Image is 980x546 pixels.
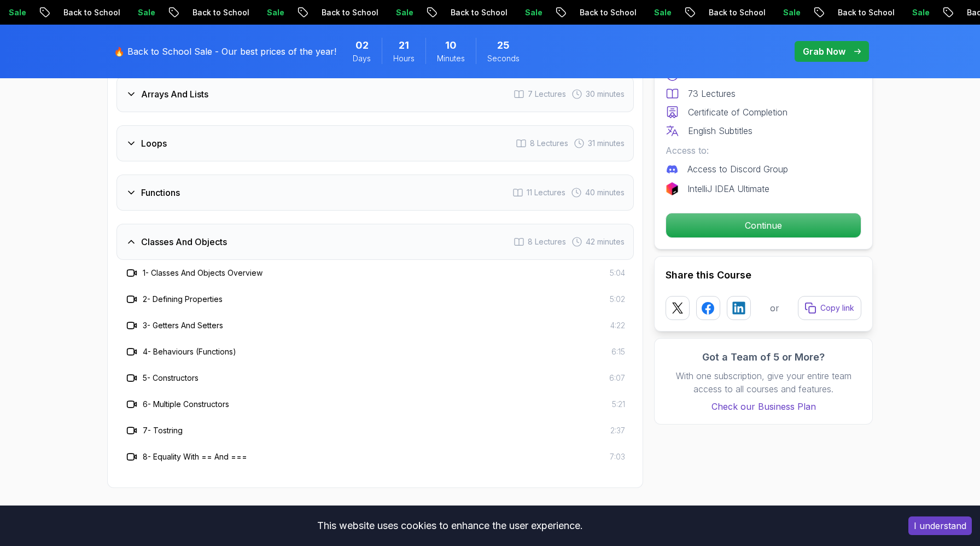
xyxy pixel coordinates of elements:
h3: Got a Team of 5 or More? [666,350,861,365]
button: Loops8 Lectures 31 minutes [116,125,634,161]
p: Back to School [545,7,619,18]
button: Functions11 Lectures 40 minutes [116,175,634,211]
span: 6:07 [609,373,625,384]
p: English Subtitles [688,124,752,137]
span: Days [353,53,371,64]
span: 4:22 [610,320,625,331]
button: Arrays And Lists7 Lectures 30 minutes [116,76,634,112]
p: Sale [232,7,267,18]
span: 42 minutes [586,236,625,247]
span: 2 Days [355,38,369,53]
span: 11 Lectures [527,187,565,198]
h3: 8 - Equality With == And === [143,451,247,462]
p: Sale [361,7,396,18]
p: 73 Lectures [688,87,736,100]
span: 21 Hours [399,38,409,53]
p: Continue [666,213,861,237]
span: 8 Lectures [528,236,566,247]
span: 10 Minutes [445,38,457,53]
h3: 2 - Defining Properties [143,294,223,305]
h3: 3 - Getters And Setters [143,320,223,331]
img: jetbrains logo [666,182,679,195]
span: 5:04 [610,268,625,278]
p: Sale [748,7,783,18]
span: 5:02 [610,294,625,305]
span: 5:21 [612,399,625,410]
button: Accept cookies [908,516,972,535]
h3: 4 - Behaviours (Functions) [143,346,236,357]
h3: 6 - Multiple Constructors [143,399,229,410]
p: Certificate of Completion [688,106,787,119]
p: Back to School [674,7,748,18]
h3: Arrays And Lists [141,88,208,101]
h3: 1 - Classes And Objects Overview [143,268,262,278]
span: 7 Lectures [528,89,566,100]
p: Back to School [803,7,877,18]
span: Seconds [487,53,520,64]
h2: Share this Course [666,268,861,283]
span: 8 Lectures [530,138,568,149]
p: Sale [619,7,654,18]
a: Check our Business Plan [666,400,861,413]
p: Back to School [416,7,490,18]
p: Sale [877,7,912,18]
p: Access to Discord Group [687,162,788,176]
p: Back to School [287,7,361,18]
button: Classes And Objects8 Lectures 42 minutes [116,224,634,260]
p: Sale [103,7,138,18]
span: Hours [393,53,415,64]
span: 25 Seconds [497,38,510,53]
h3: Functions [141,186,180,199]
p: Copy link [820,303,854,313]
span: 40 minutes [585,187,625,198]
button: Copy link [798,296,861,320]
div: This website uses cookies to enhance the user experience. [8,514,892,538]
span: 30 minutes [586,89,625,100]
span: 31 minutes [588,138,625,149]
p: With one subscription, give your entire team access to all courses and features. [666,369,861,396]
h3: 7 - Tostring [143,425,183,436]
span: 2:37 [610,425,625,436]
span: 7:03 [610,451,625,462]
p: IntelliJ IDEA Ultimate [687,182,769,195]
span: 6:15 [611,346,625,357]
p: 🔥 Back to School Sale - Our best prices of the year! [114,45,336,58]
p: Sale [490,7,525,18]
h3: Classes And Objects [141,235,227,248]
p: Access to: [666,144,861,157]
p: Grab Now [803,45,845,58]
p: Back to School [28,7,103,18]
span: Minutes [437,53,465,64]
h3: Loops [141,137,167,150]
p: or [770,301,779,315]
p: Back to School [157,7,232,18]
h3: 5 - Constructors [143,373,199,384]
button: Continue [666,213,861,238]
